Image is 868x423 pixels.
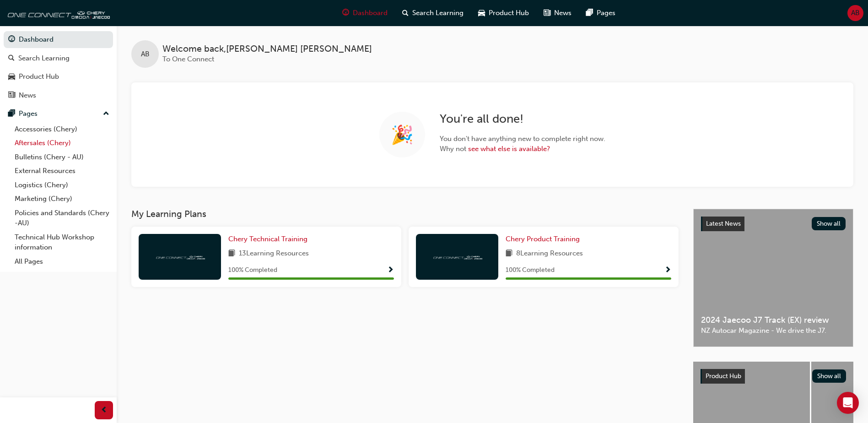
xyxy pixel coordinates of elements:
[847,5,863,21] button: AB
[11,150,113,164] a: Bulletins (Chery - AU)
[4,105,113,122] button: Pages
[468,145,550,153] a: see what else is available?
[8,36,15,44] span: guage-icon
[228,234,311,244] a: Chery Technical Training
[239,248,309,260] span: 13 Learning Resources
[536,4,579,22] a: news-iconNews
[506,234,583,244] a: Chery Product Training
[19,71,59,82] div: Product Hub
[440,112,605,126] h2: You're all done!
[4,50,113,67] a: Search Learning
[11,192,113,206] a: Marketing (Chery)
[342,7,349,19] span: guage-icon
[412,8,464,18] span: Search Learning
[579,4,623,22] a: pages-iconPages
[506,248,512,260] span: book-icon
[4,31,113,48] a: Dashboard
[11,136,113,150] a: Aftersales (Chery)
[19,108,38,119] div: Pages
[11,122,113,136] a: Accessories (Chery)
[586,7,593,19] span: pages-icon
[440,134,605,144] span: You don't have anything new to complete right now.
[11,230,113,255] a: Technical Hub Workshop information
[402,7,409,19] span: search-icon
[8,110,15,118] span: pages-icon
[489,8,529,18] span: Product Hub
[851,8,860,18] span: AB
[664,266,671,275] span: Show Progress
[506,235,580,243] span: Chery Product Training
[8,73,15,81] span: car-icon
[103,108,109,120] span: up-icon
[664,265,671,276] button: Show Progress
[8,54,15,63] span: search-icon
[544,7,550,19] span: news-icon
[837,392,859,414] div: Open Intercom Messenger
[353,8,388,18] span: Dashboard
[701,369,846,384] a: Product HubShow all
[19,90,36,101] div: News
[5,4,110,22] img: oneconnect
[391,130,414,140] span: 🎉
[706,372,741,380] span: Product Hub
[228,235,307,243] span: Chery Technical Training
[597,8,615,18] span: Pages
[701,315,846,325] span: 2024 Jaecoo J7 Track (EX) review
[155,252,205,261] img: oneconnect
[11,178,113,192] a: Logistics (Chery)
[516,248,583,260] span: 8 Learning Resources
[162,55,214,63] span: To One Connect
[11,255,113,269] a: All Pages
[693,209,853,347] a: Latest NewsShow all2024 Jaecoo J7 Track (EX) reviewNZ Autocar Magazine - We drive the J7.
[440,144,605,154] span: Why not
[701,217,846,231] a: Latest NewsShow all
[432,252,482,261] img: oneconnect
[554,8,571,18] span: News
[141,49,150,60] span: AB
[228,248,235,260] span: book-icon
[18,53,70,64] div: Search Learning
[101,405,108,416] span: prev-icon
[335,4,395,22] a: guage-iconDashboard
[228,265,277,276] span: 100 % Completed
[4,87,113,104] a: News
[395,4,471,22] a: search-iconSearch Learning
[11,206,113,230] a: Policies and Standards (Chery -AU)
[812,217,846,230] button: Show all
[471,4,536,22] a: car-iconProduct Hub
[812,369,846,383] button: Show all
[8,92,15,100] span: news-icon
[478,7,485,19] span: car-icon
[387,265,394,276] button: Show Progress
[701,325,846,336] span: NZ Autocar Magazine - We drive the J7.
[162,44,372,54] span: Welcome back , [PERSON_NAME] [PERSON_NAME]
[11,164,113,178] a: External Resources
[4,68,113,85] a: Product Hub
[131,209,679,219] h3: My Learning Plans
[506,265,555,276] span: 100 % Completed
[706,220,741,228] span: Latest News
[4,29,113,105] button: DashboardSearch LearningProduct HubNews
[387,266,394,275] span: Show Progress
